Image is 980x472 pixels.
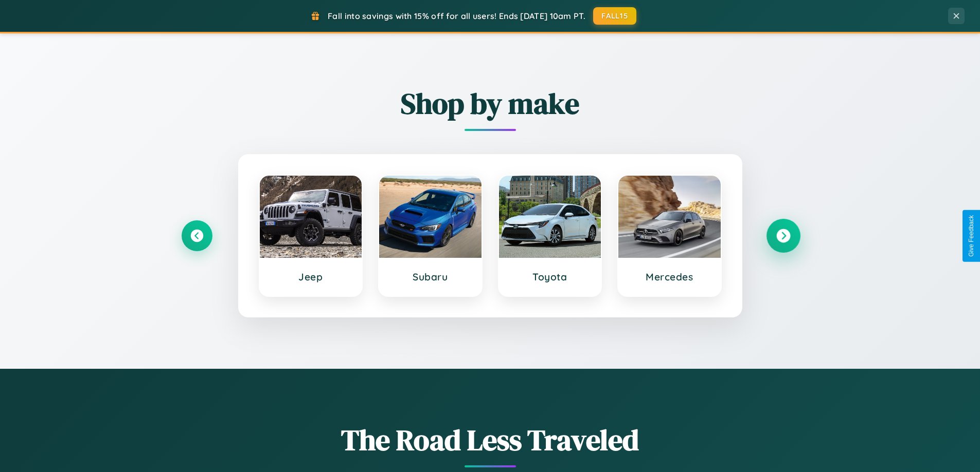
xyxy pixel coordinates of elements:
[968,215,975,257] div: Give Feedback
[182,84,799,123] h2: Shop by make
[593,7,636,25] button: FALL15
[270,271,352,283] h3: Jeep
[389,271,471,283] h3: Subaru
[629,271,710,283] h3: Mercedes
[328,11,585,21] span: Fall into savings with 15% off for all users! Ends [DATE] 10am PT.
[182,420,799,460] h1: The Road Less Traveled
[509,271,591,283] h3: Toyota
